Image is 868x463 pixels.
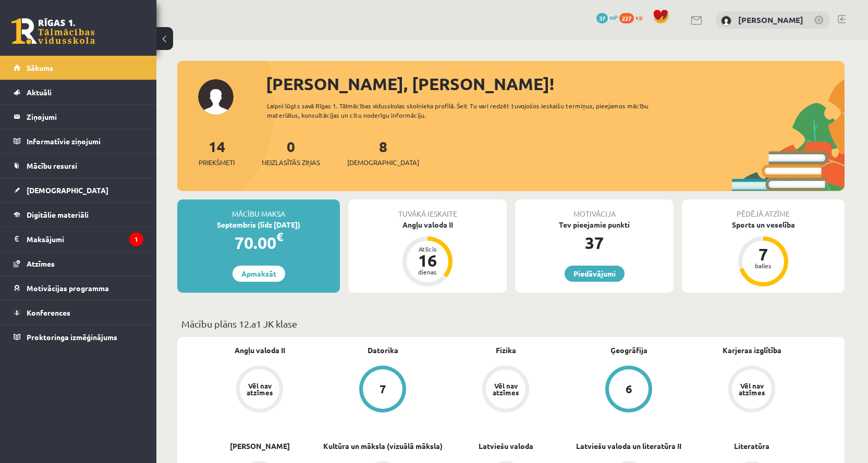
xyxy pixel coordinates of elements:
span: [DEMOGRAPHIC_DATA] [27,185,108,195]
span: Konferences [27,308,70,317]
a: Angļu valoda II [235,345,285,356]
a: Informatīvie ziņojumi [14,129,143,153]
a: Latviešu valoda un literatūra II [576,441,681,452]
div: Tev pieejamie punkti [515,219,674,230]
div: Mācību maksa [177,199,340,219]
legend: Maksājumi [27,227,143,251]
img: Aleksandrs Demidenko [721,16,731,26]
a: Datorika [368,345,398,356]
a: 37 mP [596,13,618,21]
a: Vēl nav atzīmes [198,366,321,415]
a: Rīgas 1. Tālmācības vidusskola [11,18,95,44]
span: Atzīmes [27,259,55,268]
a: Ziņojumi [14,105,143,129]
a: [PERSON_NAME] [230,441,290,452]
span: € [276,229,283,244]
a: Karjeras izglītība [723,345,781,356]
a: Motivācijas programma [14,276,143,300]
span: Neizlasītās ziņas [262,157,320,168]
span: Sākums [27,63,53,72]
div: 70.00 [177,230,340,255]
div: [PERSON_NAME], [PERSON_NAME]! [266,71,845,96]
div: Vēl nav atzīmes [245,382,274,396]
span: Mācību resursi [27,161,77,170]
div: balles [748,262,779,269]
a: Angļu valoda II Atlicis 16 dienas [348,219,507,288]
a: Aktuāli [14,80,143,104]
a: Maksājumi1 [14,227,143,251]
div: 6 [626,383,632,395]
a: Ģeogrāfija [610,345,647,356]
div: Laipni lūgts savā Rīgas 1. Tālmācības vidusskolas skolnieka profilā. Šeit Tu vari redzēt tuvojošo... [267,101,667,120]
span: Digitālie materiāli [27,210,89,219]
div: Angļu valoda II [348,219,507,230]
div: Tuvākā ieskaite [348,199,507,219]
span: Priekšmeti [199,157,235,168]
div: 37 [515,230,674,255]
span: [DEMOGRAPHIC_DATA] [347,157,419,168]
span: Aktuāli [27,87,52,97]
a: [DEMOGRAPHIC_DATA] [14,178,143,202]
a: Atzīmes [14,252,143,276]
div: Septembris (līdz [DATE]) [177,219,340,230]
a: Proktoringa izmēģinājums [14,325,143,349]
div: dienas [412,269,443,275]
i: 1 [129,232,143,246]
a: Piedāvājumi [565,266,625,282]
span: 227 [619,13,634,23]
span: Proktoringa izmēģinājums [27,332,117,342]
div: Vēl nav atzīmes [737,382,766,396]
a: Latviešu valoda [479,441,533,452]
a: 227 xp [619,13,647,21]
a: [PERSON_NAME] [738,15,803,25]
div: 7 [748,246,779,262]
span: Motivācijas programma [27,283,109,293]
a: Konferences [14,301,143,324]
span: mP [609,13,618,21]
a: 6 [567,366,690,415]
div: Motivācija [515,199,674,219]
a: Digitālie materiāli [14,203,143,227]
span: xp [635,13,642,21]
div: Vēl nav atzīmes [491,382,520,396]
a: Mācību resursi [14,154,143,178]
div: Pēdējā atzīme [682,199,845,219]
legend: Informatīvie ziņojumi [27,129,143,153]
p: Mācību plāns 12.a1 JK klase [181,317,840,331]
a: Sports un veselība 7 balles [682,219,845,288]
span: 37 [596,13,608,23]
a: Vēl nav atzīmes [690,366,813,415]
a: 7 [321,366,444,415]
a: Vēl nav atzīmes [444,366,567,415]
div: Atlicis [412,246,443,252]
a: Apmaksāt [233,266,285,282]
a: Literatūra [734,441,769,452]
a: 0Neizlasītās ziņas [262,137,320,168]
a: 14Priekšmeti [199,137,235,168]
div: 7 [380,383,386,395]
legend: Ziņojumi [27,105,143,129]
div: Sports un veselība [682,219,845,230]
a: Fizika [496,345,516,356]
a: Kultūra un māksla (vizuālā māksla) [323,441,443,452]
a: Sākums [14,56,143,80]
div: 16 [412,252,443,269]
a: 8[DEMOGRAPHIC_DATA] [347,137,419,168]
